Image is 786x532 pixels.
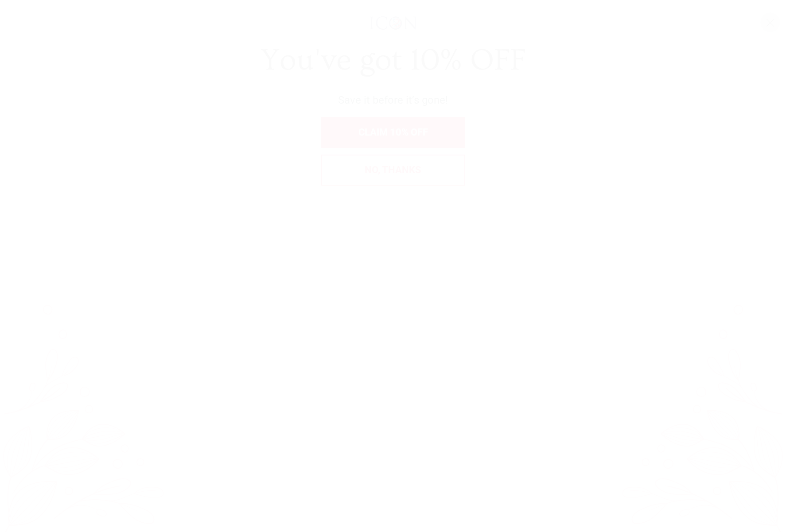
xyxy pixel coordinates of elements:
span: Save it before it’s gone! [338,94,448,106]
img: iconwallstickersl_1754656298800.png [368,16,418,31]
span: No, thanks [365,164,421,175]
span: CLAIM 10% OFF [358,127,428,138]
span: X [766,16,775,29]
span: You've got 10% OFF [261,43,526,78]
